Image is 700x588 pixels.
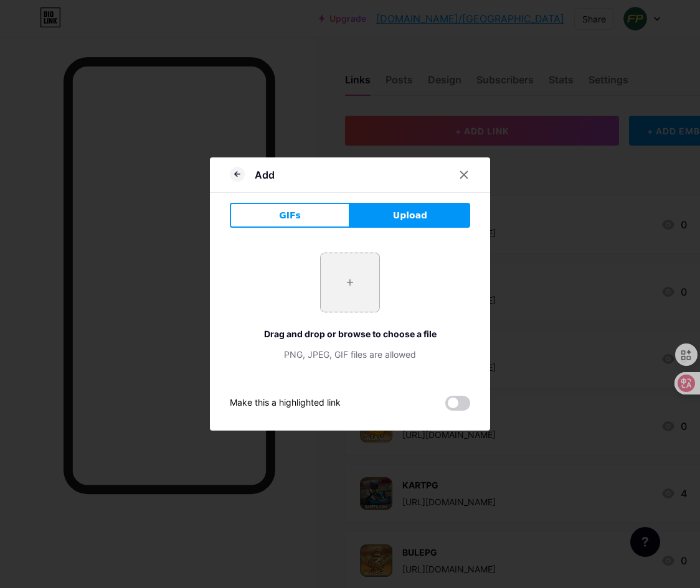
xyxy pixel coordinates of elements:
[350,203,470,228] button: Upload
[230,348,470,361] div: PNG, JPEG, GIF files are allowed
[393,209,427,222] span: Upload
[279,209,301,222] span: GIFs
[230,327,470,340] div: Drag and drop or browse to choose a file
[255,167,275,182] div: Add
[230,203,350,228] button: GIFs
[230,396,341,411] div: Make this a highlighted link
